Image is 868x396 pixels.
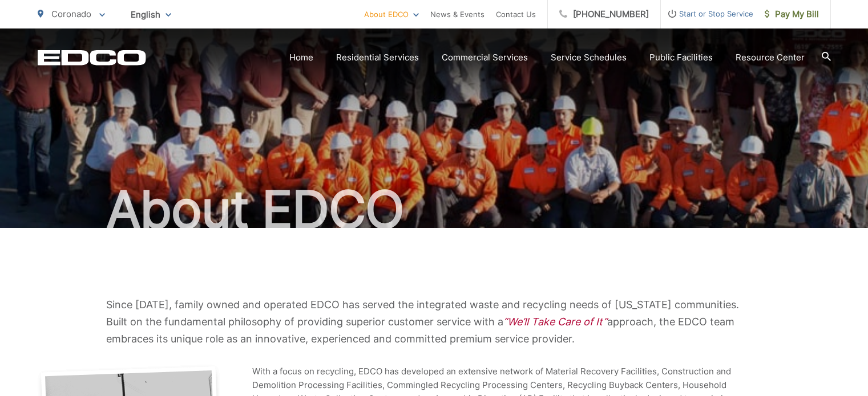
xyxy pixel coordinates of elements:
a: Service Schedules [551,51,627,64]
h1: About EDCO [38,181,831,238]
span: Pay My Bill [765,7,819,21]
a: News & Events [430,7,485,21]
span: English [122,5,180,25]
a: Contact Us [496,7,536,21]
span: Coronado [51,9,91,19]
p: Since [DATE], family owned and operated EDCO has served the integrated waste and recycling needs ... [106,296,762,348]
a: Public Facilities [649,51,713,64]
a: Commercial Services [442,51,528,64]
a: EDCD logo. Return to the homepage. [38,50,146,66]
a: Residential Services [336,51,419,64]
a: Home [289,51,313,64]
a: Resource Center [736,51,805,64]
a: About EDCO [364,7,419,21]
em: “We’ll Take Care of It” [503,316,607,328]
